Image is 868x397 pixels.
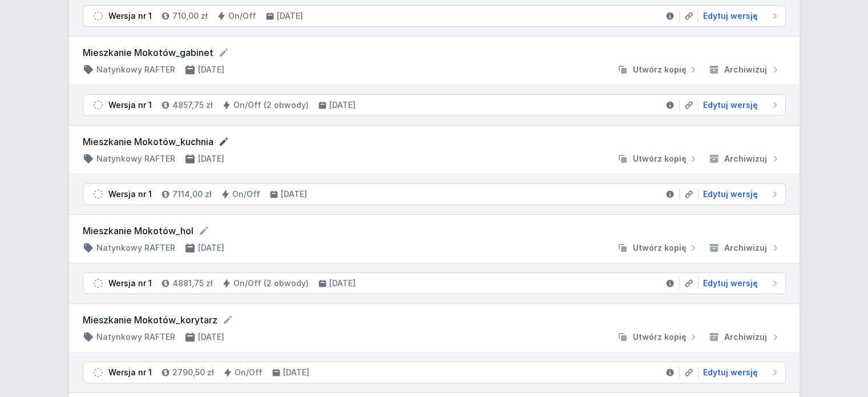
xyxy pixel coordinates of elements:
[222,314,233,326] button: Edytuj nazwę projektu
[703,189,758,200] span: Edytuj wersję
[703,367,758,378] span: Edytuj wersję
[703,10,758,22] span: Edytuj wersję
[703,99,758,111] span: Edytuj wersję
[108,367,152,378] div: Wersja nr 1
[704,331,786,343] button: Archiwizuj
[218,136,229,147] button: Edytuj nazwę projektu
[218,47,229,58] button: Edytuj nazwę projektu
[172,278,213,289] h4: 4881,75 zł
[724,64,767,75] span: Archiwizuj
[612,331,704,343] button: Utwórz kopię
[233,99,309,111] h4: On/Off (2 obwody)
[198,64,224,75] h4: [DATE]
[83,46,786,59] form: Mieszkanie Mokotów_gabinet
[612,242,704,254] button: Utwórz kopię
[724,331,767,343] span: Archiwizuj
[724,242,767,254] span: Archiwizuj
[699,99,781,111] a: Edytuj wersję
[172,10,208,22] h4: 710,00 zł
[198,331,224,343] h4: [DATE]
[281,189,307,200] h4: [DATE]
[612,64,704,75] button: Utwórz kopię
[96,242,175,254] h4: Natynkowy RAFTER
[633,242,687,254] span: Utwórz kopię
[633,331,687,343] span: Utwórz kopię
[329,99,356,111] h4: [DATE]
[108,10,152,22] div: Wersja nr 1
[704,64,786,75] button: Archiwizuj
[83,135,786,149] form: Mieszkanie Mokotów_kuchnia
[704,153,786,165] button: Archiwizuj
[198,225,209,236] button: Edytuj nazwę projektu
[699,367,781,378] a: Edytuj wersję
[96,64,175,75] h4: Natynkowy RAFTER
[233,278,309,289] h4: On/Off (2 obwody)
[699,189,781,200] a: Edytuj wersję
[699,10,781,22] a: Edytuj wersję
[198,153,224,165] h4: [DATE]
[277,10,303,22] h4: [DATE]
[172,189,212,200] h4: 7114,00 zł
[724,153,767,165] span: Archiwizuj
[92,10,104,22] img: draft.svg
[198,242,224,254] h4: [DATE]
[83,224,786,238] form: Mieszkanie Mokotów_hol
[633,153,687,165] span: Utwórz kopię
[92,367,104,378] img: draft.svg
[108,189,152,200] div: Wersja nr 1
[172,99,213,111] h4: 4857,75 zł
[699,278,781,289] a: Edytuj wersję
[92,278,104,289] img: draft.svg
[329,278,356,289] h4: [DATE]
[703,278,758,289] span: Edytuj wersję
[232,189,260,200] h4: On/Off
[172,367,214,378] h4: 2790,50 zł
[235,367,263,378] h4: On/Off
[108,99,152,111] div: Wersja nr 1
[108,278,152,289] div: Wersja nr 1
[612,153,704,165] button: Utwórz kopię
[633,64,687,75] span: Utwórz kopię
[704,242,786,254] button: Archiwizuj
[96,153,175,165] h4: Natynkowy RAFTER
[96,331,175,343] h4: Natynkowy RAFTER
[228,10,256,22] h4: On/Off
[83,313,786,327] form: Mieszkanie Mokotów_korytarz
[283,367,309,378] h4: [DATE]
[92,99,104,111] img: draft.svg
[92,189,104,200] img: draft.svg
